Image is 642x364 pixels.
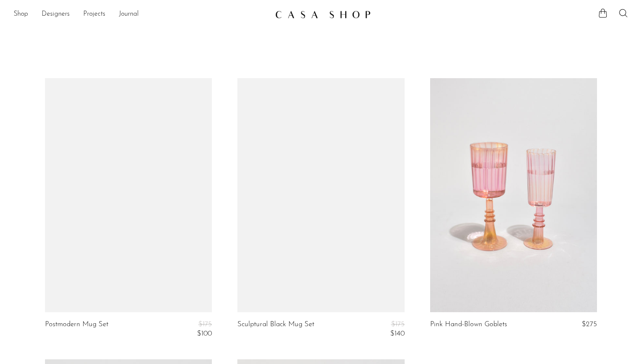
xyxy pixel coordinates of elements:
[83,9,105,20] a: Projects
[45,321,108,338] a: Postmodern Mug Set
[430,321,507,328] a: Pink Hand-Blown Goblets
[390,330,405,337] span: $140
[237,321,314,338] a: Sculptural Black Mug Set
[119,9,139,20] a: Journal
[14,7,268,22] nav: Desktop navigation
[391,321,405,328] span: $175
[582,321,597,328] span: $275
[14,9,28,20] a: Shop
[197,330,212,337] span: $100
[198,321,212,328] span: $175
[14,7,268,22] ul: NEW HEADER MENU
[42,9,70,20] a: Designers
